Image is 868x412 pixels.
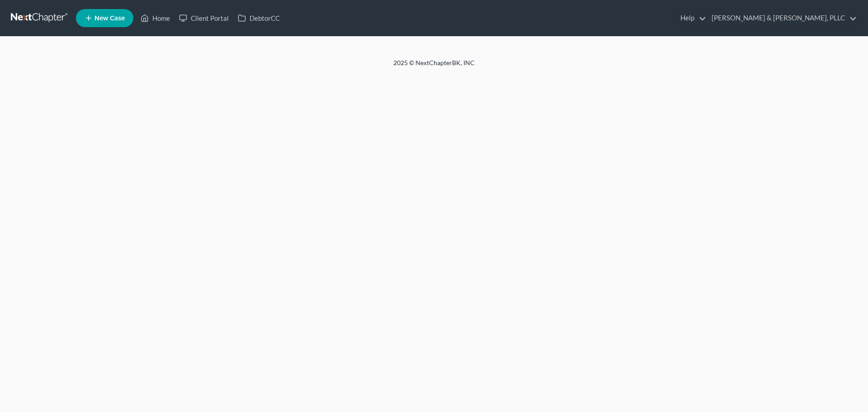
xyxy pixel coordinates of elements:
a: Help [676,10,706,26]
a: Client Portal [175,10,233,26]
a: DebtorCC [233,10,284,26]
new-legal-case-button: New Case [76,9,133,27]
a: Home [136,10,175,26]
div: 2025 © NextChapterBK, INC [176,58,692,75]
a: [PERSON_NAME] & [PERSON_NAME], PLLC [707,10,857,26]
